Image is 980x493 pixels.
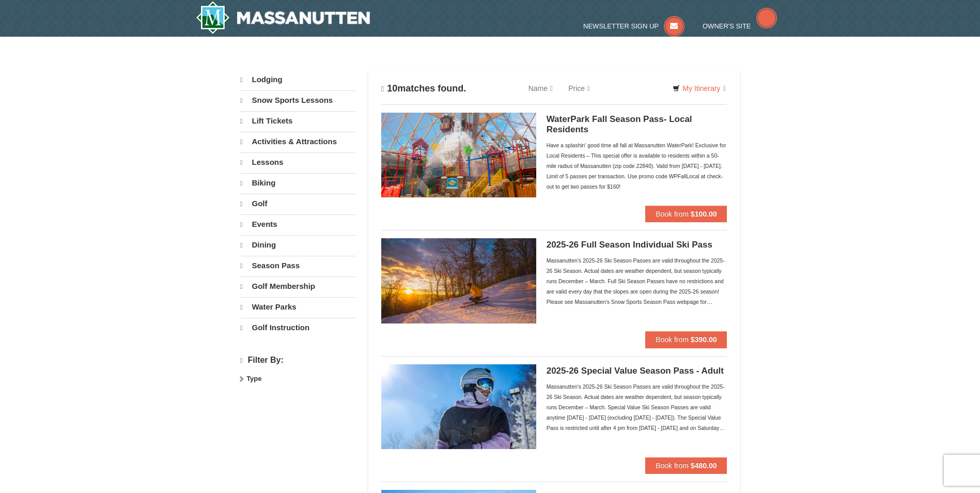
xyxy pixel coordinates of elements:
[240,214,355,234] a: Events
[656,461,689,470] span: Book from
[583,22,685,30] a: Newsletter Sign Up
[381,113,536,197] img: 6619937-212-8c750e5f.jpg
[240,318,355,337] a: Golf Instruction
[547,366,727,376] h5: 2025-26 Special Value Season Pass - Adult
[240,256,355,275] a: Season Pass
[666,81,732,96] a: My Itinerary
[240,173,355,193] a: Biking
[240,194,355,213] a: Golf
[521,78,561,99] a: Name
[656,335,689,344] span: Book from
[240,276,355,296] a: Golf Membership
[240,297,355,317] a: Water Parks
[381,364,536,449] img: 6619937-198-dda1df27.jpg
[703,22,777,30] a: Owner's Site
[691,461,717,470] strong: $480.00
[240,90,355,110] a: Snow Sports Lessons
[547,140,727,192] div: Have a splashin' good time all fall at Massanutten WaterPark! Exclusive for Local Residents – Thi...
[656,210,689,218] span: Book from
[547,114,727,135] h5: WaterPark Fall Season Pass- Local Residents
[196,1,370,34] a: Massanutten Resort
[583,22,659,30] span: Newsletter Sign Up
[196,1,370,34] img: Massanutten Resort Logo
[240,356,355,365] h4: Filter By:
[240,152,355,172] a: Lessons
[645,206,727,222] button: Book from $100.00
[645,331,727,348] button: Book from $390.00
[645,457,727,474] button: Book from $480.00
[240,132,355,151] a: Activities & Attractions
[691,210,717,218] strong: $100.00
[547,240,727,250] h5: 2025-26 Full Season Individual Ski Pass
[703,22,751,30] span: Owner's Site
[246,375,261,382] strong: Type
[240,111,355,131] a: Lift Tickets
[240,70,355,89] a: Lodging
[691,335,717,344] strong: $390.00
[240,235,355,255] a: Dining
[561,78,598,99] a: Price
[547,381,727,433] div: Massanutten's 2025-26 Ski Season Passes are valid throughout the 2025-26 Ski Season. Actual dates...
[547,255,727,307] div: Massanutten's 2025-26 Ski Season Passes are valid throughout the 2025-26 Ski Season. Actual dates...
[381,238,536,323] img: 6619937-208-2295c65e.jpg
